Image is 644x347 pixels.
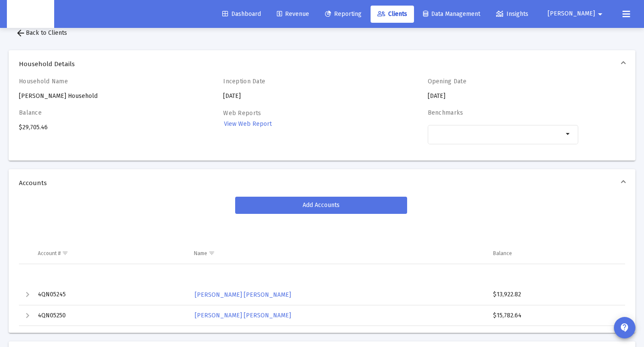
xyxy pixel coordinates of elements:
[493,250,512,257] div: Balance
[19,109,169,154] div: $29,705.46
[493,311,617,320] div: $15,782.64
[428,78,578,85] h4: Opening Date
[9,24,74,42] button: Back to Clients
[9,50,635,78] mat-expansion-panel-header: Household Details
[15,28,26,38] mat-icon: arrow_back
[9,197,635,333] div: Accounts
[9,169,635,197] mat-expansion-panel-header: Accounts
[371,6,414,23] a: Clients
[215,6,268,23] a: Dashboard
[548,10,595,18] span: [PERSON_NAME]
[270,6,316,23] a: Revenue
[38,250,61,257] div: Account #
[9,78,635,161] div: Household Details
[325,10,362,18] span: Reporting
[19,60,622,68] span: Household Details
[223,110,261,117] label: Web Reports
[19,78,169,85] h4: Household Name
[303,201,340,209] span: Add Accounts
[489,6,535,23] a: Insights
[194,250,207,257] div: Name
[428,78,578,100] div: [DATE]
[19,109,169,116] h4: Balance
[537,5,616,22] button: [PERSON_NAME]
[62,250,68,256] span: Show filter options for column 'Account #'
[19,78,169,100] div: [PERSON_NAME] Household
[188,243,487,264] td: Column Name
[493,290,617,299] div: $13,922.82
[487,243,625,264] td: Column Balance
[318,6,368,23] a: Reporting
[194,309,292,322] a: [PERSON_NAME] [PERSON_NAME]
[563,129,573,139] mat-icon: arrow_drop_down
[195,312,291,319] span: [PERSON_NAME] [PERSON_NAME]
[595,6,605,23] mat-icon: arrow_drop_down
[223,78,374,100] div: [DATE]
[209,250,215,256] span: Show filter options for column 'Name'
[19,179,622,187] span: Accounts
[432,129,563,139] mat-chip-list: Selection
[32,285,188,305] td: 4QN05245
[222,10,261,18] span: Dashboard
[423,10,480,18] span: Data Management
[496,10,528,18] span: Insights
[416,6,487,23] a: Data Management
[32,243,188,264] td: Column Account #
[13,6,48,23] img: Dashboard
[19,285,32,305] td: Expand
[19,222,625,326] div: Data grid
[195,291,291,298] span: [PERSON_NAME] [PERSON_NAME]
[223,78,374,85] h4: Inception Date
[15,29,67,37] span: Back to Clients
[194,289,292,301] a: [PERSON_NAME] [PERSON_NAME]
[619,323,630,333] mat-icon: contact_support
[377,10,407,18] span: Clients
[235,197,407,214] button: Add Accounts
[32,305,188,326] td: 4QN05250
[19,305,32,326] td: Expand
[277,10,309,18] span: Revenue
[428,109,578,116] h4: Benchmarks
[224,120,272,128] span: View Web Report
[223,118,273,130] a: View Web Report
